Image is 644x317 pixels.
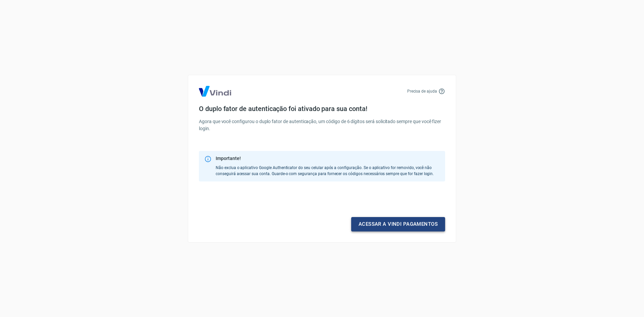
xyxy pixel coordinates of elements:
[407,88,437,94] p: Precisa de ajuda
[216,155,440,162] div: Importante!
[351,217,445,231] a: Acessar a Vindi pagamentos
[216,153,440,179] div: Não exclua o aplicativo Google Authenticator do seu celular após a configuração. Se o aplicativo ...
[199,105,445,113] h4: O duplo fator de autenticação foi ativado para sua conta!
[199,86,231,97] img: Logo Vind
[199,118,445,132] p: Agora que você configurou o duplo fator de autenticação, um código de 6 dígitos será solicitado s...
